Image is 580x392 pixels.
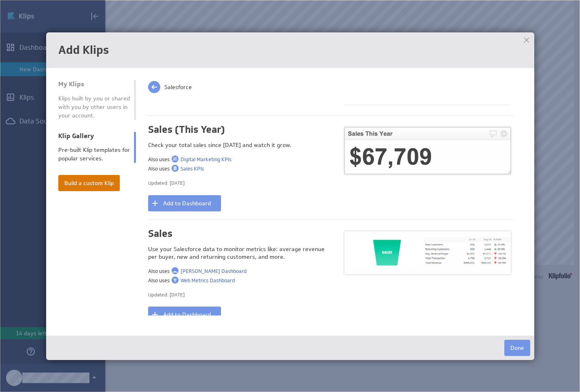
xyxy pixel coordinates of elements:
[344,127,511,174] img: image2069322361012909094.png
[148,141,331,149] div: Check your total sales since [DATE] and watch it grow.
[148,245,331,261] div: Use your Salesforce data to monitor metrics like: average revenue per buyer, new and returning cu...
[172,267,178,274] img: image2048842146512654208.png
[58,45,522,56] h1: Add Klips
[148,277,331,285] li: Also uses
[148,179,331,187] div: Updated: [DATE]
[58,175,120,191] button: Build a custom Klip
[181,268,246,274] span: [PERSON_NAME] Dashboard
[148,267,331,275] li: Also uses
[148,124,331,135] h1: Sales (This Year)
[148,228,331,239] h1: Sales
[344,231,511,274] img: image1312513058923281238.png
[181,277,235,283] span: Web Metrics Dashboard
[181,165,204,172] span: Sales KPIs
[58,132,130,140] div: Klip Gallery
[172,277,178,283] img: image7785814661071211034.png
[172,156,178,162] img: image4712442411381150036.png
[504,340,530,356] button: Done
[58,94,130,120] div: Klips built by you or shared with you by other users in your account.
[148,195,221,211] button: Add to Dashboard
[148,307,221,323] button: Add to Dashboard
[181,156,232,162] span: Digital Marketing KPIs
[148,291,331,299] div: Updated: [DATE]
[164,83,192,91] span: Salesforce
[148,165,331,173] li: Also uses
[58,80,130,88] div: My Klips
[58,146,130,163] div: Pre-built Klip templates for popular services.
[172,165,178,172] img: image1810292984256751319.png
[148,156,331,164] li: Also uses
